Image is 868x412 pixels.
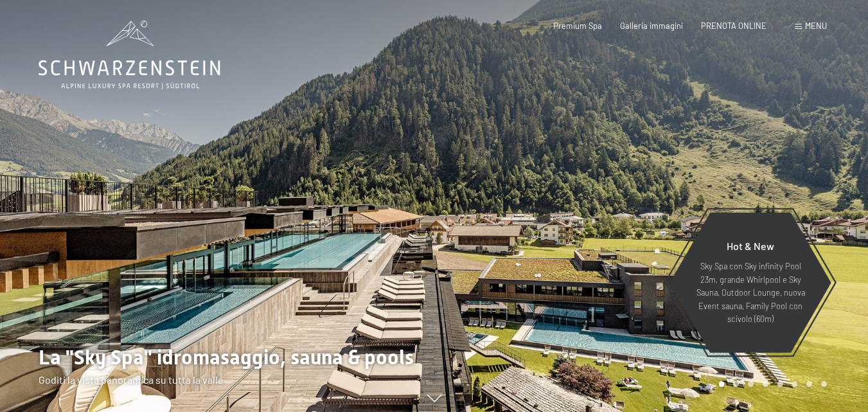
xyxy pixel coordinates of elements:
a: PRENOTA ONLINE [701,21,766,31]
div: Carousel Page 5 [777,381,783,387]
div: Carousel Page 2 [733,381,739,387]
p: Sky Spa con Sky infinity Pool 23m, grande Whirlpool e Sky Sauna, Outdoor Lounge, nuova Event saun... [695,260,806,325]
a: Premium Spa [553,21,602,31]
div: Carousel Page 7 [806,381,812,387]
div: Carousel Page 1 (Current Slide) [719,381,725,387]
span: Menu [805,21,827,31]
div: Carousel Page 6 [792,381,798,387]
div: Carousel Page 8 [821,381,827,387]
span: Hot & New [727,240,774,252]
div: Carousel Pagination [714,381,827,387]
div: Carousel Page 4 [763,381,768,387]
a: Hot & New Sky Spa con Sky infinity Pool 23m, grande Whirlpool e Sky Sauna, Outdoor Lounge, nuova ... [669,212,832,354]
a: Galleria immagini [620,21,683,31]
div: Carousel Page 3 [748,381,754,387]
